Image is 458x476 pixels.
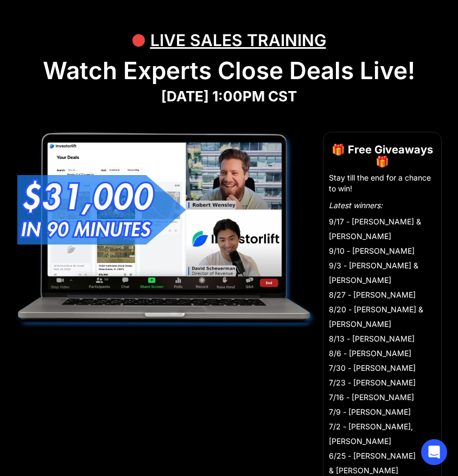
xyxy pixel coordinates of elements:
li: Stay till the end for a chance to win! [329,172,436,194]
div: LIVE SALES TRAINING [150,24,326,56]
strong: 🎁 Free Giveaways 🎁 [332,143,433,168]
em: Latest winners: [329,201,383,210]
div: Open Intercom Messenger [421,439,447,465]
h1: Watch Experts Close Deals Live! [11,56,447,85]
strong: [DATE] 1:00PM CST [161,88,297,105]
